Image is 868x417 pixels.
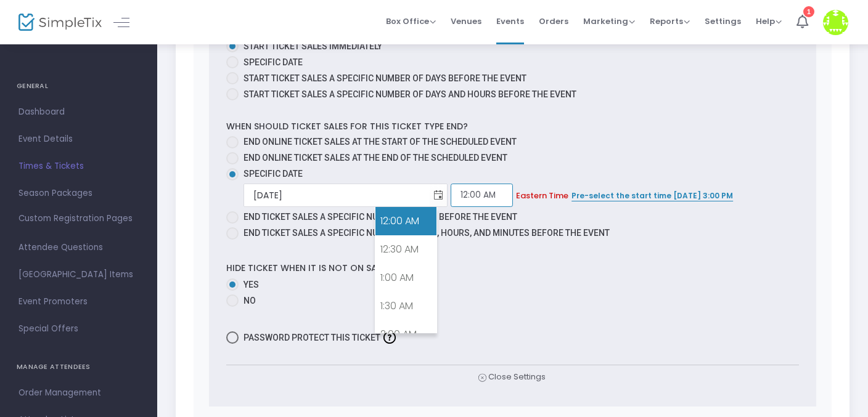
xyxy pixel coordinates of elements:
[18,158,139,174] span: Times & Tickets
[244,41,382,51] span: Start ticket sales immediately
[244,212,517,222] span: End ticket sales a specific number of days before the event
[571,190,733,201] span: Pre-select the start time [DATE] 3:00 PM
[244,57,303,67] span: Specific Date
[430,183,447,208] button: Toggle calendar
[17,74,141,99] h4: GENERAL
[516,190,568,201] span: Eastern Time
[18,185,139,201] span: Season Packages
[244,89,576,99] span: Start ticket sales a specific number of days and hours before the event
[244,183,430,208] input: End Date
[650,15,690,27] span: Reports
[18,131,139,147] span: Event Details
[803,6,814,17] div: 1
[18,213,133,225] span: Custom Registration Pages
[244,228,610,238] span: End ticket sales a specific number of days, hours, and minutes before the event
[18,294,139,310] span: Event Promoters
[496,6,524,37] span: Events
[18,267,139,283] span: [GEOGRAPHIC_DATA] Items
[244,330,380,345] span: Password protect this ticket
[375,235,436,264] a: 12:30 AM
[226,259,404,278] label: Hide ticket when it is not on sale
[226,120,468,133] label: When should ticket sales for this ticket type end?
[17,355,141,379] h4: MANAGE ATTENDEES
[375,264,436,292] a: 1:00 AM
[756,15,782,27] span: Help
[451,6,481,37] span: Venues
[18,240,139,256] span: Attendee Questions
[244,73,526,83] span: Start ticket sales a specific number of days before the event
[18,385,139,401] span: Order Management
[375,292,436,320] a: 1:30 AM
[383,331,396,344] img: question-mark
[239,278,259,291] span: Yes
[18,321,139,337] span: Special Offers
[451,184,513,207] input: End Time
[583,15,635,27] span: Marketing
[244,153,507,163] span: End online ticket sales at the end of the scheduled event
[375,320,436,349] a: 2:00 AM
[18,104,139,120] span: Dashboard
[539,6,568,37] span: Orders
[244,169,303,179] span: Specific Date
[375,207,436,235] a: 12:00 AM
[239,294,256,307] span: No
[705,6,741,37] span: Settings
[478,371,546,384] span: Close Settings
[244,137,517,147] span: End online ticket sales at the start of the scheduled event
[386,15,436,27] span: Box Office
